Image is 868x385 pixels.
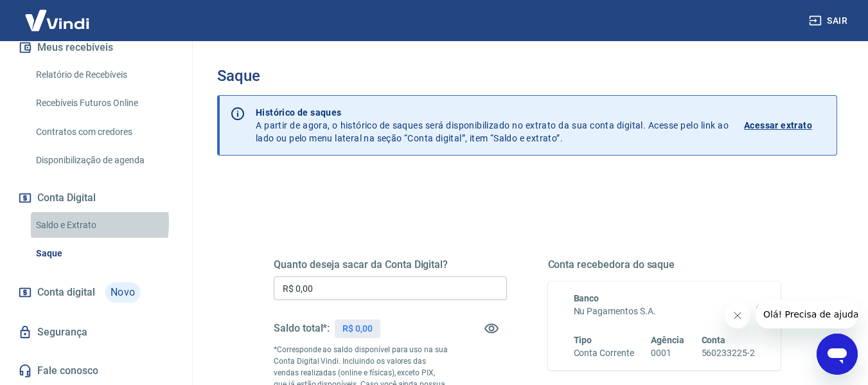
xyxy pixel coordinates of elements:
p: A partir de agora, o histórico de saques será disponibilizado no extrato da sua conta digital. Ac... [256,106,729,145]
a: Acessar extrato [744,106,826,145]
p: Histórico de saques [256,106,729,119]
iframe: Fechar mensagem [725,303,750,328]
h5: Conta recebedora do saque [548,258,781,271]
h6: Conta Corrente [574,346,634,360]
span: Conta [702,335,726,345]
a: Disponibilização de agenda [31,147,177,174]
span: Tipo [574,335,592,345]
a: Saldo e Extrato [31,212,177,238]
a: Relatório de Recebíveis [31,62,177,88]
h3: Saque [217,67,837,85]
a: Contratos com credores [31,119,177,145]
a: Fale conosco [15,357,177,385]
a: Saque [31,240,177,267]
button: Meus recebíveis [15,33,177,62]
a: Segurança [15,318,177,346]
h6: 0001 [651,346,684,360]
button: Sair [806,9,853,33]
iframe: Mensagem da empresa [756,300,858,328]
h5: Saldo total*: [274,322,330,335]
iframe: Botão para abrir a janela de mensagens [817,334,858,375]
h6: Nu Pagamentos S.A. [574,305,756,318]
p: Acessar extrato [744,119,812,132]
span: Olá! Precisa de ajuda? [8,9,108,19]
span: Agência [651,335,684,345]
h6: 560233225-2 [702,346,755,360]
a: Recebíveis Futuros Online [31,90,177,116]
p: R$ 0,00 [342,322,373,336]
button: Conta Digital [15,184,177,212]
h5: Quanto deseja sacar da Conta Digital? [274,258,507,271]
span: Conta digital [37,283,95,301]
img: Vindi [15,1,99,40]
a: Conta digitalNovo [15,277,177,308]
span: Novo [105,282,141,303]
span: Banco [574,293,599,303]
